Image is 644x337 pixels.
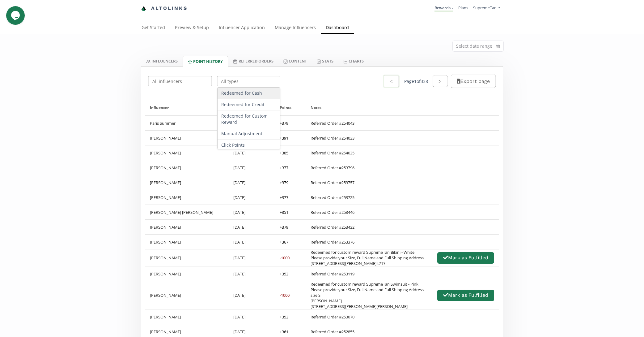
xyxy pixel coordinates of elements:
a: SupremeTan [473,5,500,12]
div: + 379 [280,224,288,230]
span: SupremeTan [473,5,497,11]
div: Referred Order #253432 [311,224,354,230]
div: + 385 [280,150,288,156]
button: Export page [451,75,496,88]
div: Paris Summer [145,116,228,130]
div: [PERSON_NAME] [145,160,228,175]
div: [DATE] [228,190,275,205]
svg: calendar [496,43,500,50]
a: Referred Orders [228,56,278,66]
div: [DATE] [228,281,275,309]
div: Referred Order #252855 [311,329,354,335]
div: Redeemed for custom reward SupremeTan Bikini - White Please provide your Size, Full Name and Full... [311,249,424,266]
input: All influencers [147,75,213,87]
div: + 391 [280,135,288,141]
div: + 367 [280,239,288,245]
div: [PERSON_NAME] [145,309,228,324]
div: + 361 [280,329,288,335]
button: > [433,76,447,87]
div: Referred Order #253757 [311,180,354,185]
div: Redeemed for custom reward SupremeTan Swimsuit - Pink Please provide your Size, Full Name and Ful... [311,281,424,309]
div: [PERSON_NAME] [145,131,228,145]
div: [PERSON_NAME] [145,220,228,234]
div: Click Points [218,140,280,151]
div: [PERSON_NAME] [145,175,228,190]
div: Referred Order #254035 [311,150,354,156]
div: Redeemed for Cash [218,88,280,99]
div: [PERSON_NAME] [145,266,228,281]
button: Mark as Fulfilled [437,252,494,264]
div: [PERSON_NAME] [145,281,228,309]
div: Referred Order #253376 [311,239,354,245]
div: Redeemed for Custom Reward [218,110,280,128]
button: < [383,75,400,88]
a: Influencer Application [214,22,270,34]
a: Dashboard [321,22,354,34]
div: Points [280,100,301,115]
a: Altolinks [141,3,188,14]
div: Influencer [150,100,223,115]
div: [PERSON_NAME] [145,249,228,266]
div: [DATE] [228,220,275,234]
div: Referred Order #253119 [311,271,354,277]
div: Referred Order #253796 [311,165,354,171]
div: Referred Order #254043 [311,120,354,126]
div: [DATE] [228,235,275,249]
div: -1000 [280,292,290,298]
img: favicon-32x32.png [141,6,146,11]
div: [PERSON_NAME] [145,235,228,249]
a: Stats [312,56,338,66]
a: Point HISTORY [183,56,228,67]
div: [DATE] [228,249,275,266]
div: + 351 [280,210,288,215]
div: + 377 [280,165,288,171]
iframe: chat widget [6,6,26,25]
div: Notes [311,100,494,115]
div: Referred Order #254033 [311,135,354,141]
div: [DATE] [228,160,275,175]
div: [DATE] [228,266,275,281]
div: Page 1 of 338 [404,78,428,84]
a: Content [278,56,312,66]
a: Manage Influencers [270,22,321,34]
button: Mark as Fulfilled [437,290,494,301]
a: INFLUENCERS [141,56,183,66]
div: + 379 [280,180,288,185]
a: Plans [458,5,468,11]
div: -1000 [280,255,290,261]
div: + 377 [280,195,288,200]
a: Preview & Setup [170,22,214,34]
input: All types [216,75,282,87]
div: [PERSON_NAME] [PERSON_NAME] [145,205,228,219]
div: [PERSON_NAME] [145,190,228,205]
div: Referred Order #253070 [311,314,354,320]
div: Redeemed for Credit [218,99,280,110]
div: + 353 [280,314,288,320]
a: Get Started [137,22,170,34]
div: Manual Adjustment [218,128,280,140]
div: [PERSON_NAME] [145,145,228,160]
div: [DATE] [228,145,275,160]
div: Referred Order #253725 [311,195,354,200]
div: [DATE] [228,309,275,324]
div: + 353 [280,271,288,277]
div: Referred Order #253446 [311,210,354,215]
div: + 379 [280,120,288,126]
a: CHARTS [338,56,369,66]
a: Rewards [434,5,453,12]
div: [DATE] [228,175,275,190]
div: [DATE] [228,205,275,219]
